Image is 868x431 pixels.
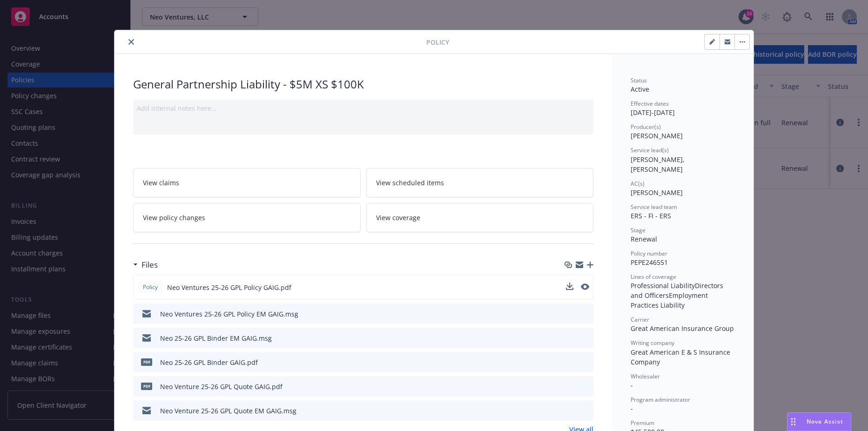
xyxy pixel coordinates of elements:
[141,358,152,365] span: pdf
[566,357,574,367] button: download file
[581,357,590,367] button: preview file
[581,406,590,416] button: preview file
[376,178,444,188] span: View scheduled items
[631,281,725,300] span: Directors and Officers
[787,412,851,431] button: Nova Assist
[143,213,205,222] span: View policy changes
[631,419,654,427] span: Premium
[376,213,420,222] span: View coverage
[126,36,137,47] button: close
[631,76,647,84] span: Status
[631,235,657,243] span: Renewal
[631,131,683,140] span: [PERSON_NAME]
[631,123,661,131] span: Producer(s)
[581,309,590,319] button: preview file
[566,283,573,290] button: download file
[581,382,590,391] button: preview file
[631,85,649,94] span: Active
[631,155,686,174] span: [PERSON_NAME], [PERSON_NAME]
[631,372,660,380] span: Wholesaler
[631,348,732,366] span: Great American E & S Insurance Company
[160,309,298,319] div: Neo Ventures 25-26 GPL Policy EM GAIG.msg
[787,413,799,431] div: Drag to move
[566,283,573,292] button: download file
[631,249,667,257] span: Policy number
[141,283,160,291] span: Policy
[631,180,645,188] span: AC(s)
[581,333,590,343] button: preview file
[160,406,296,416] div: Neo Venture 25-26 GPL Quote EM GAIG.msg
[631,273,676,281] span: Lines of coverage
[566,406,574,416] button: download file
[566,333,574,343] button: download file
[137,103,590,113] div: Add internal notes here...
[581,283,589,292] button: preview file
[366,203,594,232] a: View coverage
[366,168,594,197] a: View scheduled items
[426,37,449,47] span: Policy
[133,76,593,92] div: General Partnership Liability - $5M XS $100K
[631,316,649,323] span: Carrier
[631,396,690,404] span: Program administrator
[631,381,633,390] span: -
[631,339,674,347] span: Writing company
[631,100,735,117] div: [DATE] - [DATE]
[143,178,179,188] span: View claims
[631,188,683,197] span: [PERSON_NAME]
[141,383,152,390] span: pdf
[160,333,272,343] div: Neo 25-26 GPL Binder EM GAIG.msg
[133,168,361,197] a: View claims
[631,100,669,108] span: Effective dates
[631,226,646,234] span: Stage
[566,309,574,319] button: download file
[133,259,158,271] div: Files
[167,283,291,292] span: Neo Ventures 25-26 GPL Policy GAIG.pdf
[133,203,361,232] a: View policy changes
[141,259,158,271] h3: Files
[631,404,633,413] span: -
[631,281,695,290] span: Professional Liability
[581,283,589,290] button: preview file
[631,258,668,267] span: PEPE246551
[160,357,258,367] div: Neo 25-26 GPL Binder GAIG.pdf
[631,291,710,310] span: Employment Practices Liability
[807,418,843,425] span: Nova Assist
[631,203,677,211] span: Service lead team
[631,211,671,220] span: ERS - FI - ERS
[160,382,283,391] div: Neo Venture 25-26 GPL Quote GAIG.pdf
[631,146,669,154] span: Service lead(s)
[631,324,734,333] span: Great American Insurance Group
[566,382,574,391] button: download file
